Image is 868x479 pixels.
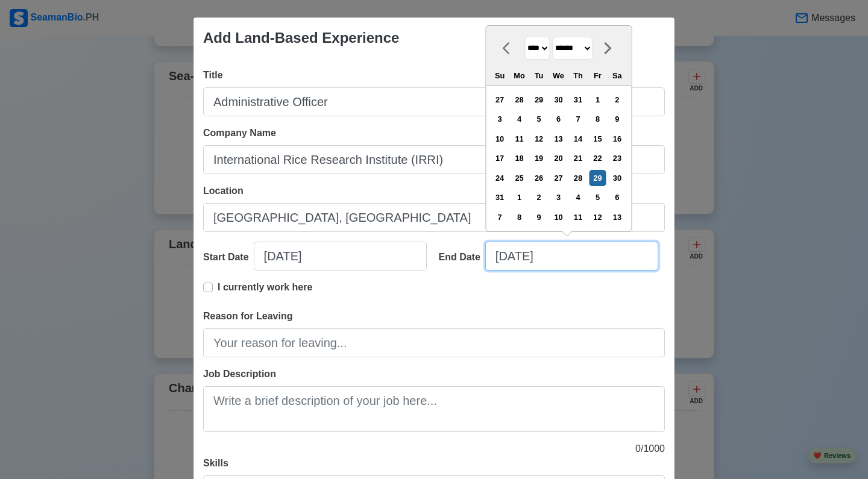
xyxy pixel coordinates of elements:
div: Choose Tuesday, August 19th, 2025 [530,150,547,166]
input: Ex: Manila [203,203,665,232]
div: Th [570,67,586,84]
div: Choose Friday, September 5th, 2025 [590,189,606,205]
div: Choose Friday, September 12th, 2025 [590,209,606,225]
div: Mo [511,67,527,84]
div: month 2025-08 [489,90,627,227]
div: Fr [590,67,606,84]
div: Choose Saturday, August 9th, 2025 [609,111,625,127]
div: Choose Monday, September 1st, 2025 [511,189,527,205]
div: Choose Sunday, August 3rd, 2025 [492,111,508,127]
div: Choose Saturday, August 23rd, 2025 [609,150,625,166]
div: Choose Wednesday, August 6th, 2025 [550,111,567,127]
div: Choose Saturday, August 16th, 2025 [609,131,625,147]
div: Choose Thursday, August 14th, 2025 [570,131,586,147]
input: Ex: Third Officer [203,87,665,116]
div: Choose Tuesday, July 29th, 2025 [530,92,547,108]
div: Choose Saturday, September 13th, 2025 [609,209,625,225]
div: Choose Thursday, August 7th, 2025 [570,111,586,127]
div: Choose Friday, August 8th, 2025 [590,111,606,127]
div: Choose Monday, August 11th, 2025 [511,131,527,147]
div: Choose Tuesday, September 2nd, 2025 [530,189,547,205]
div: Choose Monday, July 28th, 2025 [511,92,527,108]
input: Your reason for leaving... [203,328,665,357]
div: Choose Wednesday, August 27th, 2025 [550,170,567,186]
div: Choose Tuesday, September 9th, 2025 [530,209,547,225]
div: Su [492,67,508,84]
div: Choose Monday, August 4th, 2025 [511,111,527,127]
div: Add Land-Based Experience [203,27,399,49]
div: Choose Friday, August 1st, 2025 [590,92,606,108]
div: Choose Thursday, July 31st, 2025 [570,92,586,108]
div: Choose Friday, August 15th, 2025 [590,131,606,147]
div: Choose Saturday, August 30th, 2025 [609,170,625,186]
div: Choose Wednesday, August 13th, 2025 [550,131,567,147]
div: Choose Saturday, August 2nd, 2025 [609,92,625,108]
div: Choose Monday, August 25th, 2025 [511,170,527,186]
span: Reason for Leaving [203,311,292,321]
div: Choose Friday, August 22nd, 2025 [590,150,606,166]
div: Choose Wednesday, September 3rd, 2025 [550,189,567,205]
div: Choose Tuesday, August 5th, 2025 [530,111,547,127]
div: Choose Sunday, August 10th, 2025 [492,131,508,147]
span: Location [203,186,244,196]
div: Choose Wednesday, August 20th, 2025 [550,150,567,166]
div: Choose Tuesday, August 12th, 2025 [530,131,547,147]
div: We [550,67,567,84]
div: Sa [609,67,625,84]
div: Choose Monday, August 18th, 2025 [511,150,527,166]
div: Choose Sunday, August 24th, 2025 [492,170,508,186]
span: Company Name [203,128,276,138]
div: Choose Tuesday, August 26th, 2025 [530,170,547,186]
p: 0 / 1000 [203,442,665,456]
div: Choose Wednesday, September 10th, 2025 [550,209,567,225]
div: Choose Thursday, August 21st, 2025 [570,150,586,166]
div: Choose Sunday, September 7th, 2025 [492,209,508,225]
div: Start Date [203,250,254,265]
input: Ex: Global Gateway [203,145,665,174]
span: Skills [203,458,228,468]
div: Choose Sunday, July 27th, 2025 [492,92,508,108]
div: Choose Wednesday, July 30th, 2025 [550,92,567,108]
div: Choose Monday, September 8th, 2025 [511,209,527,225]
div: Choose Sunday, August 31st, 2025 [492,189,508,205]
div: Choose Saturday, September 6th, 2025 [609,189,625,205]
label: Job Description [203,367,276,381]
div: Choose Thursday, September 4th, 2025 [570,189,586,205]
p: I currently work here [218,280,312,295]
div: End Date [439,250,485,265]
span: Title [203,70,223,80]
div: Choose Friday, August 29th, 2025 [590,170,606,186]
div: Choose Thursday, August 28th, 2025 [570,170,586,186]
div: Choose Thursday, September 11th, 2025 [570,209,586,225]
div: Tu [530,67,547,84]
div: Choose Sunday, August 17th, 2025 [492,150,508,166]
